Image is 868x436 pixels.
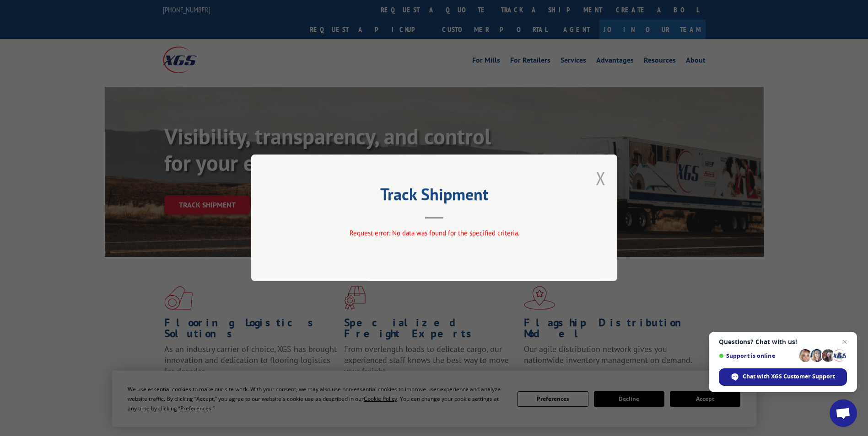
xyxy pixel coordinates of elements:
[719,368,847,386] div: Chat with XGS Customer Support
[830,399,857,427] div: Open chat
[719,352,796,359] span: Support is online
[719,338,847,346] span: Questions? Chat with us!
[596,166,606,190] button: Close modal
[349,229,519,238] span: Request error: No data was found for the specified criteria.
[297,188,571,205] h2: Track Shipment
[839,336,850,347] span: Close chat
[743,372,835,381] span: Chat with XGS Customer Support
